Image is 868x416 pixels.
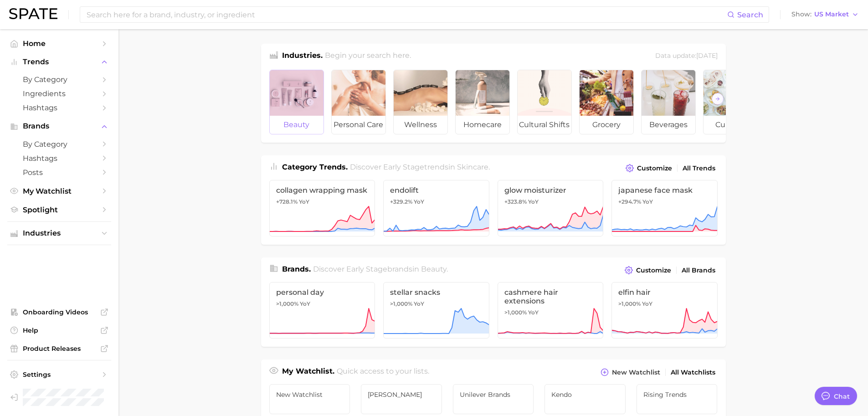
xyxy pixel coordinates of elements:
span: grocery [580,116,633,134]
button: New Watchlist [598,366,662,379]
a: Ingredients [7,87,111,101]
span: culinary [704,116,757,134]
a: by Category [7,137,111,151]
a: Help [7,324,111,337]
span: All Watchlists [671,369,715,376]
span: My Watchlist [23,187,96,195]
a: endolift+329.2% YoY [383,180,489,236]
a: elfin hair>1,000% YoY [611,282,718,339]
a: glow moisturizer+323.8% YoY [498,180,604,236]
span: Brands [23,122,96,130]
span: +728.1% [276,198,298,205]
a: wellness [393,70,448,134]
span: >1,000% [390,300,412,307]
span: skincare [457,163,488,171]
a: beverages [641,70,696,134]
button: Brands [7,119,111,133]
span: Discover Early Stage trends in . [350,163,490,171]
a: cultural shifts [517,70,572,134]
span: +329.2% [390,198,412,205]
span: Show [791,12,812,17]
span: >1,000% [618,300,641,307]
a: japanese face mask+294.7% YoY [611,180,718,236]
span: Brands . [282,265,311,273]
span: beverages [642,116,695,134]
span: by Category [23,75,96,84]
span: wellness [394,116,447,134]
span: Ingredients [23,89,96,98]
span: japanese face mask [618,186,711,195]
span: Discover Early Stage brands in . [313,265,448,273]
a: stellar snacks>1,000% YoY [383,282,489,339]
a: All Watchlists [668,366,718,379]
span: stellar snacks [390,288,483,297]
a: homecare [455,70,510,134]
a: Home [7,36,111,51]
h1: My Watchlist. [282,366,334,379]
a: Log out. Currently logged in as Pro User with e-mail spate.pro@test.test. [7,386,111,409]
span: Unilever brands [460,391,527,398]
input: Search here for a brand, industry, or ingredient [86,7,727,22]
span: Product Releases [23,344,96,353]
img: SPATE [9,8,57,19]
span: [PERSON_NAME] [368,391,435,398]
span: Help [23,326,96,334]
h2: Quick access to your lists. [337,366,429,379]
a: Kendo [544,384,626,414]
span: All Trends [683,164,715,172]
a: Product Releases [7,342,111,355]
a: Spotlight [7,203,111,217]
span: Category Trends . [282,163,348,171]
button: Customize [622,264,673,277]
span: by Category [23,140,96,149]
span: Trends [23,58,96,66]
span: YoY [300,300,310,308]
span: Search [737,10,763,19]
span: personal care [332,116,385,134]
span: YoY [414,198,424,205]
a: beauty [269,70,324,134]
span: Settings [23,370,96,379]
span: elfin hair [618,288,711,297]
div: Data update: [DATE] [655,50,718,62]
span: collagen wrapping mask [276,186,369,195]
span: Posts [23,168,96,177]
span: Customize [636,267,671,274]
span: All Brands [682,267,715,274]
span: YoY [528,309,539,316]
span: personal day [276,288,369,297]
span: glow moisturizer [504,186,597,195]
span: endolift [390,186,483,195]
a: personal day>1,000% YoY [269,282,375,339]
span: New Watchlist [276,391,344,398]
span: YoY [414,300,424,308]
span: +294.7% [618,198,641,205]
a: My Watchlist [7,184,111,198]
span: Spotlight [23,205,96,214]
span: Kendo [551,391,619,398]
button: ShowUS Market [789,9,861,21]
span: US Market [814,12,849,17]
span: Hashtags [23,103,96,112]
span: >1,000% [276,300,298,307]
span: New Watchlist [612,369,660,376]
a: culinary [703,70,758,134]
a: collagen wrapping mask+728.1% YoY [269,180,375,236]
a: [PERSON_NAME] [361,384,442,414]
span: Industries [23,229,96,237]
button: Customize [623,162,674,175]
a: Posts [7,165,111,180]
h1: Industries. [282,50,323,62]
button: Scroll Right [712,93,724,105]
a: personal care [331,70,386,134]
span: Hashtags [23,154,96,163]
span: YoY [642,300,652,308]
span: YoY [528,198,539,205]
button: Industries [7,226,111,240]
span: Home [23,39,96,48]
a: Hashtags [7,101,111,115]
a: Settings [7,368,111,381]
span: YoY [299,198,309,205]
span: YoY [642,198,653,205]
a: Rising Trends [637,384,718,414]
